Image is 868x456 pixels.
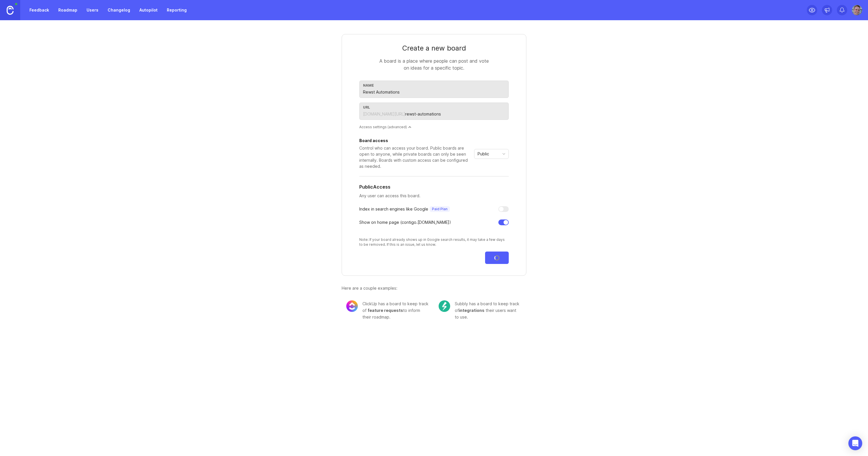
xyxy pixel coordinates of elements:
div: Board access [359,139,472,143]
p: Any user can access this board. [359,193,509,199]
input: feature-requests [405,111,505,117]
a: Paid Plan [428,206,450,212]
div: [DOMAIN_NAME][URL] [363,111,405,117]
div: Control who can access your board. Public boards are open to anyone, while private boards can onl... [359,145,472,169]
div: Here are a couple examples: [342,285,526,291]
p: Paid Plan [432,207,448,211]
a: Roadmap [55,5,81,15]
span: Public [478,151,489,157]
div: Access settings (advanced) [359,124,509,129]
div: toggle menu [474,149,509,159]
div: A board is a place where people can post and vote on ideas for a specific topic. [376,57,492,71]
div: Subbly has a board to keep track of their users want to use. [455,300,522,320]
svg: toggle icon [499,152,508,156]
div: Index in search engines like Google [359,206,450,212]
a: Feedback [26,5,53,15]
div: Create a new board [359,44,509,53]
div: Note: If your board already shows up in Google search results, it may take a few days to be remov... [359,237,509,247]
img: 8cacae02fdad0b0645cb845173069bf5.png [346,300,358,312]
span: integrations [459,308,484,313]
div: Show on home page ( contigo .[DOMAIN_NAME]) [359,219,451,226]
div: Open Intercom Messenger [848,436,862,450]
a: Autopilot [136,5,161,15]
div: ClickUp has a board to keep track of to inform their roadmap. [362,300,429,320]
a: Changelog [104,5,134,15]
img: c104e91677ce72f6b937eb7b5afb1e94.png [439,300,450,312]
div: url [363,105,505,109]
img: Canny Home [7,6,14,15]
div: Name [363,83,505,88]
input: Feature Requests [363,89,505,95]
img: Andrew Williams [852,5,862,15]
a: Users [83,5,102,15]
span: feature requests [368,308,403,313]
a: Reporting [163,5,190,15]
h5: Public Access [359,183,390,190]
